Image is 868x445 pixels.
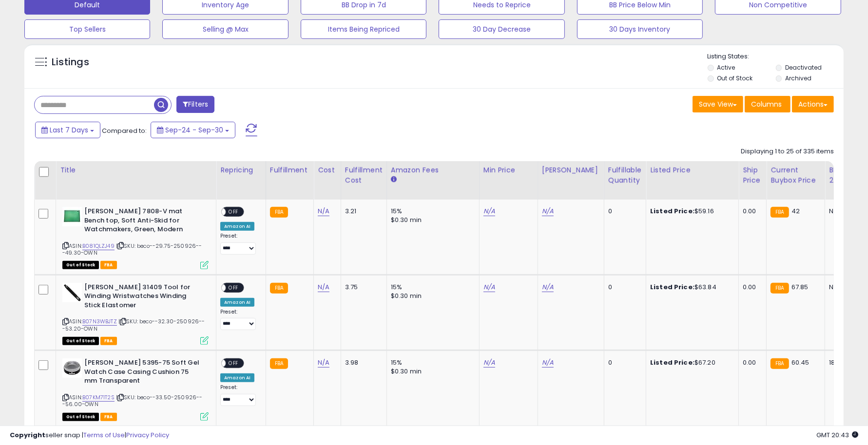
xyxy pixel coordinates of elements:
button: Filters [176,96,214,113]
span: 2025-10-8 20:43 GMT [816,430,858,440]
button: 30 Day Decrease [439,19,564,39]
div: Preset: [220,233,258,255]
label: Out of Stock [717,74,752,82]
a: Terms of Use [83,430,125,440]
small: FBA [771,207,789,218]
div: Amazon Fees [391,165,475,175]
span: All listings that are currently out of stock and unavailable for purchase on Amazon [62,261,99,269]
span: 67.85 [791,282,809,292]
div: 0 [608,207,638,216]
button: Actions [792,96,834,112]
div: $59.16 [650,207,731,216]
div: 18% [829,358,861,367]
div: BB Share 24h. [829,165,865,185]
div: 0 [608,283,638,292]
b: [PERSON_NAME] 31409 Tool for Winding Wristwatches Winding Stick Elastomer [84,283,203,313]
div: 0.00 [743,207,759,216]
div: Fulfillment Cost [345,165,383,185]
span: FBA [100,261,117,269]
span: | SKU: beco--33.50-250926---56.00-OWN [62,393,203,408]
div: 15% [391,207,472,216]
label: Active [717,63,735,72]
label: Deactivated [785,63,822,72]
small: Amazon Fees. [391,175,397,184]
span: All listings that are currently out of stock and unavailable for purchase on Amazon [62,413,99,421]
button: Sep-24 - Sep-30 [151,122,235,138]
a: N/A [318,282,329,292]
div: Current Buybox Price [771,165,821,185]
a: B07N3WBJTZ [82,317,117,326]
p: Listing States: [708,52,844,61]
div: Preset: [220,384,258,406]
div: 3.21 [345,207,379,216]
button: Save View [693,96,743,112]
h5: Listings [52,56,89,69]
span: FBA [100,337,117,345]
span: Compared to: [102,126,147,135]
button: Top Sellers [24,19,150,39]
a: B07KM71T2S [82,393,115,402]
div: $63.84 [650,283,731,292]
div: Amazon AI [220,298,254,307]
b: Listed Price: [650,206,694,216]
div: Cost [318,165,337,175]
a: N/A [542,282,554,292]
b: Listed Price: [650,282,694,292]
div: 0.00 [743,358,759,367]
img: 318ZeILxo9L._SL40_.jpg [62,283,82,302]
span: OFF [226,208,241,216]
a: N/A [318,206,329,216]
div: ASIN: [62,283,209,344]
small: FBA [771,358,789,369]
a: N/A [542,206,554,216]
div: Title [60,165,212,175]
div: 15% [391,358,472,367]
span: 60.45 [791,358,810,367]
div: seller snap | | [10,431,169,440]
b: Listed Price: [650,358,694,367]
div: 3.98 [345,358,379,367]
a: N/A [483,358,495,368]
span: Last 7 Days [50,125,88,135]
strong: Copyright [10,430,45,440]
div: $0.30 min [391,216,472,224]
button: Items Being Repriced [301,19,426,39]
span: Sep-24 - Sep-30 [165,125,223,135]
a: N/A [542,358,554,368]
button: Columns [745,96,791,112]
div: 15% [391,283,472,292]
div: Repricing [220,165,262,175]
span: | SKU: beco--29.75-250926---49.30-OWN [62,242,202,257]
div: Amazon AI [220,373,254,382]
button: Last 7 Days [35,122,100,138]
div: 3.75 [345,283,379,292]
small: FBA [771,283,789,294]
div: Preset: [220,309,258,331]
img: 31wCUnFjEsL._SL40_.jpg [62,358,82,378]
div: Fulfillment [270,165,309,175]
div: ASIN: [62,207,209,268]
span: Columns [751,99,782,109]
a: N/A [483,282,495,292]
span: OFF [226,283,241,292]
a: Privacy Policy [126,430,169,440]
div: Amazon AI [220,222,254,231]
small: FBA [270,358,288,369]
div: Ship Price [743,165,762,185]
div: Min Price [483,165,534,175]
div: $0.30 min [391,292,472,300]
div: ASIN: [62,358,209,420]
span: 42 [791,206,800,216]
div: N/A [829,207,861,216]
div: 0 [608,358,638,367]
div: Listed Price [650,165,734,175]
small: FBA [270,283,288,294]
div: 0.00 [743,283,759,292]
a: B081QLZJ49 [82,242,115,250]
span: FBA [100,413,117,421]
span: All listings that are currently out of stock and unavailable for purchase on Amazon [62,337,99,345]
b: [PERSON_NAME] 5395-75 Soft Gel Watch Case Casing Cushion 75 mm Transparent [84,358,203,388]
a: N/A [483,206,495,216]
img: 31prWAzQRqL._SL40_.jpg [62,207,82,226]
div: $67.20 [650,358,731,367]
